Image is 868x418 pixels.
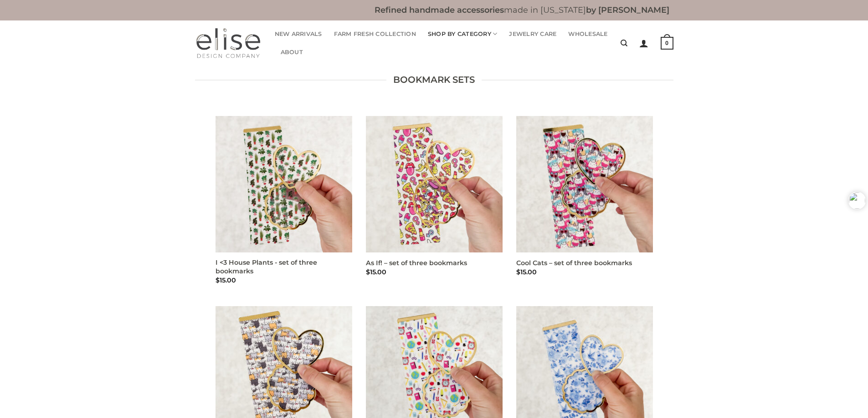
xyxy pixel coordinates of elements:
bdi: 15.00 [516,268,537,276]
strong: 0 [661,37,673,50]
bdi: 15.00 [366,268,386,276]
a: Wholesale [568,25,607,43]
a: Shop By Category [428,25,498,43]
img: Elise Design Company [195,27,261,59]
a: As If! - set of three bookmarks [366,116,503,252]
b: Refined handmade accessories [375,5,504,15]
span: $ [366,268,370,276]
a: Cool Cats - set of three bookmarks [516,116,653,252]
a: New Arrivals [275,25,322,43]
bdi: 15.00 [216,276,236,284]
span: $ [216,276,220,284]
b: made in [US_STATE] [375,5,669,15]
span: Bookmark Sets [393,73,475,87]
a: I <3 House Plants - set of three bookmarks [216,258,352,275]
a: 0 [661,30,673,55]
b: by [PERSON_NAME] [586,5,669,15]
a: Search [621,35,627,52]
a: I <3 House Plants - set of three bookmarks [216,116,352,252]
a: Jewelry Care [509,25,556,43]
a: Cool Cats – set of three bookmarks [516,259,632,267]
span: $ [516,268,520,276]
a: About [281,43,303,61]
a: Farm Fresh Collection [334,25,416,43]
a: As If! – set of three bookmarks [366,259,467,267]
